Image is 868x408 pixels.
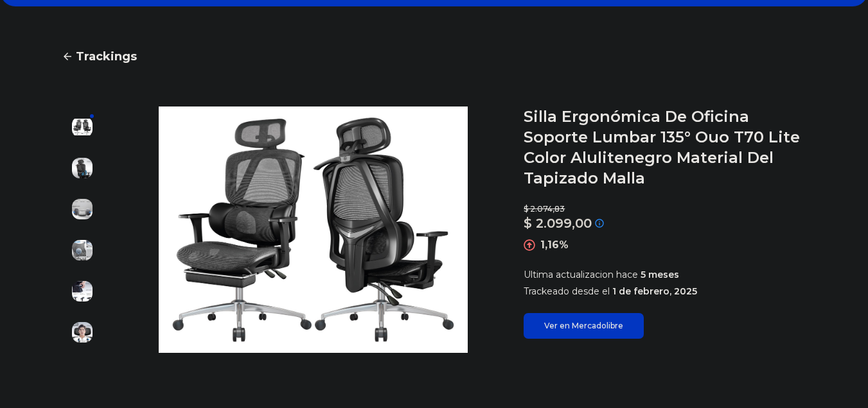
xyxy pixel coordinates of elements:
a: Trackings [62,47,806,65]
img: Silla Ergonómica De Oficina Soporte Lumbar 135° Ouo T70 Lite Color Alulitenegro Material Del Tapi... [128,106,498,353]
p: 1,16% [540,237,569,253]
span: Trackeado desde el [524,285,610,297]
span: 1 de febrero, 2025 [612,285,697,297]
img: Silla Ergonómica De Oficina Soporte Lumbar 135° Ouo T70 Lite Color Alulitenegro Material Del Tapi... [72,117,93,137]
img: Silla Ergonómica De Oficina Soporte Lumbar 135° Ouo T70 Lite Color Alulitenegro Material Del Tapi... [72,281,93,302]
span: Ultima actualizacion hace [524,269,638,280]
p: $ 2.099,00 [524,214,592,232]
img: Silla Ergonómica De Oficina Soporte Lumbar 135° Ouo T70 Lite Color Alulitenegro Material Del Tapi... [72,199,93,219]
span: 5 meses [641,269,679,280]
a: Ver en Mercadolibre [524,313,644,339]
h1: Silla Ergonómica De Oficina Soporte Lumbar 135° Ouo T70 Lite Color Alulitenegro Material Del Tapi... [524,106,806,189]
img: Silla Ergonómica De Oficina Soporte Lumbar 135° Ouo T70 Lite Color Alulitenegro Material Del Tapi... [72,158,93,178]
span: Trackings [76,47,137,65]
p: $ 2.074,83 [524,204,806,214]
img: Silla Ergonómica De Oficina Soporte Lumbar 135° Ouo T70 Lite Color Alulitenegro Material Del Tapi... [72,240,93,260]
img: Silla Ergonómica De Oficina Soporte Lumbar 135° Ouo T70 Lite Color Alulitenegro Material Del Tapi... [72,322,93,343]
